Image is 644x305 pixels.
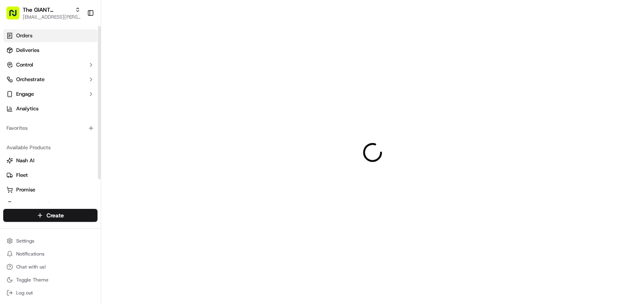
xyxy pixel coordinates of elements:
a: 💻API Documentation [65,114,133,129]
span: Nash AI [16,157,34,164]
span: Notifications [16,251,44,257]
span: Fleet [16,172,28,179]
button: Promise [3,183,97,196]
div: Favorites [3,122,97,135]
button: Orchestrate [3,73,97,86]
span: Settings [16,238,34,244]
a: Orders [3,29,97,42]
button: Product Catalog [3,198,97,211]
a: Nash AI [6,157,94,164]
a: Fleet [6,172,94,179]
span: Pylon [80,137,98,144]
a: Deliveries [3,44,97,57]
button: The GIANT Company[EMAIL_ADDRESS][PERSON_NAME][DOMAIN_NAME] [3,3,84,23]
span: Chat with us! [16,264,46,270]
button: Control [3,58,97,71]
span: Orchestrate [16,76,44,83]
button: Chat with us! [3,261,97,273]
span: Toggle Theme [16,277,49,283]
img: Nash [8,8,24,24]
div: We're available if you need us! [28,86,102,92]
span: Engage [16,90,34,98]
a: 📗Knowledge Base [5,114,65,129]
span: Product Catalog [16,201,55,208]
div: Start new chat [28,77,133,86]
span: Log out [16,290,33,296]
button: Nash AI [3,154,97,167]
span: Orders [16,32,32,39]
button: Fleet [3,169,97,182]
button: Engage [3,88,97,101]
span: Control [16,61,33,69]
button: Toggle Theme [3,274,97,286]
button: Log out [3,287,97,299]
span: Knowledge Base [16,118,62,126]
a: Promise [6,186,94,193]
button: Start new chat [138,80,147,90]
span: Analytics [16,105,38,112]
button: Notifications [3,248,97,260]
span: Create [47,211,64,219]
div: Available Products [3,141,97,154]
p: Welcome 👋 [8,32,147,45]
span: Promise [16,186,35,193]
a: Powered byPylon [57,137,98,144]
button: [EMAIL_ADDRESS][PERSON_NAME][DOMAIN_NAME] [23,14,80,20]
img: 1736555255976-a54dd68f-1ca7-489b-9aae-adbdc363a1c4 [8,77,23,92]
div: 📗 [8,118,15,125]
button: Create [3,209,97,222]
span: API Documentation [76,118,130,126]
button: Settings [3,235,97,247]
a: Product Catalog [6,201,94,208]
a: Analytics [3,102,97,115]
span: Deliveries [16,47,39,54]
button: The GIANT Company [23,6,72,14]
input: Got a question? Start typing here... [21,52,146,61]
div: 💻 [68,118,75,125]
